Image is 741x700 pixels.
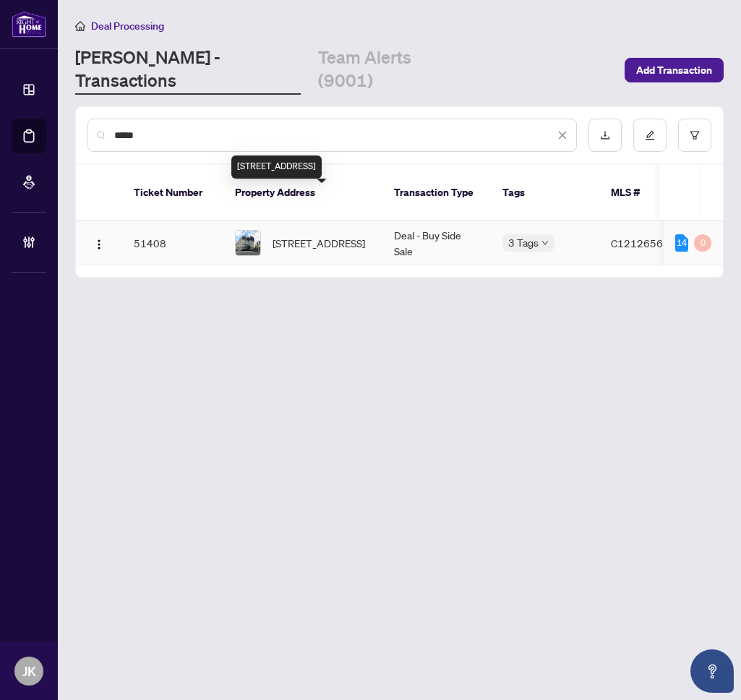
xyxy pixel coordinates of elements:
button: Logo [87,231,111,255]
td: 51408 [122,221,223,265]
img: Logo [93,239,105,250]
span: close [557,130,567,140]
span: home [75,21,85,31]
button: edit [633,119,667,152]
span: edit [645,130,655,140]
button: filter [678,119,711,152]
a: Team Alerts (9001) [318,46,455,95]
span: Deal Processing [91,20,164,33]
th: Ticket Number [122,165,223,221]
td: Deal - Buy Side Sale [382,221,491,265]
div: 0 [694,234,711,252]
span: JK [22,661,36,681]
a: [PERSON_NAME] - Transactions [75,46,301,95]
div: [STREET_ADDRESS] [231,155,322,179]
span: down [541,239,549,247]
button: Open asap [690,649,734,693]
span: 3 Tags [508,234,539,251]
th: Property Address [223,165,382,221]
span: C12126563 [611,236,669,249]
button: download [588,119,622,152]
img: thumbnail-img [236,231,260,255]
th: Transaction Type [382,165,491,221]
img: logo [12,11,46,38]
button: Add Transaction [625,58,724,82]
div: 14 [675,234,688,252]
span: Add Transaction [636,59,712,82]
span: [STREET_ADDRESS] [273,235,365,251]
span: download [600,130,610,140]
th: Tags [491,165,599,221]
th: MLS # [599,165,686,221]
span: filter [690,130,700,140]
